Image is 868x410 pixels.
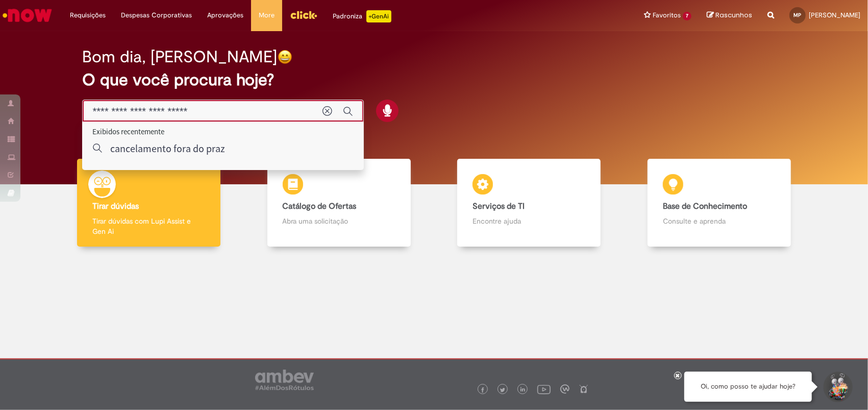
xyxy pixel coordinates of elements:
span: Requisições [70,10,106,20]
a: Serviços de TI Encontre ajuda [434,159,625,247]
div: Oi, como posso te ajudar hoje? [684,372,812,402]
b: Catálogo de Ofertas [283,201,357,211]
h2: Bom dia, [PERSON_NAME] [82,48,278,66]
img: logo_footer_facebook.png [480,388,485,393]
span: MP [794,12,802,18]
span: 7 [683,12,691,20]
div: Padroniza [333,10,391,22]
span: [PERSON_NAME] [809,11,860,19]
h2: O que você procura hoje? [82,71,786,89]
p: Tirar dúvidas com Lupi Assist e Gen Ai [92,216,205,236]
img: logo_footer_linkedin.png [520,387,526,393]
button: Iniciar Conversa de Suporte [822,372,853,402]
span: Favoritos [653,10,681,20]
b: Tirar dúvidas [92,201,139,211]
img: happy-face.png [278,50,292,64]
img: logo_footer_youtube.png [537,382,551,396]
b: Base de Conhecimento [663,201,747,211]
a: Catálogo de Ofertas Abra uma solicitação [244,159,434,247]
span: Despesas Corporativas [121,10,192,20]
p: Consulte e aprenda [663,216,776,226]
img: ServiceNow [1,5,54,26]
img: logo_footer_workplace.png [560,384,569,394]
a: Rascunhos [707,11,752,20]
img: click_logo_yellow_360x200.png [290,7,317,22]
span: Aprovações [207,10,243,20]
img: logo_footer_naosei.png [579,384,588,394]
img: logo_footer_twitter.png [500,388,505,393]
span: More [259,10,275,20]
p: +GenAi [366,10,391,22]
span: Rascunhos [715,10,752,20]
b: Serviços de TI [473,201,525,211]
a: Base de Conhecimento Consulte e aprenda [624,159,814,247]
p: Encontre ajuda [473,216,585,226]
img: logo_footer_ambev_rotulo_gray.png [255,370,314,390]
a: Tirar dúvidas Tirar dúvidas com Lupi Assist e Gen Ai [54,159,244,247]
p: Abra uma solicitação [283,216,395,226]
